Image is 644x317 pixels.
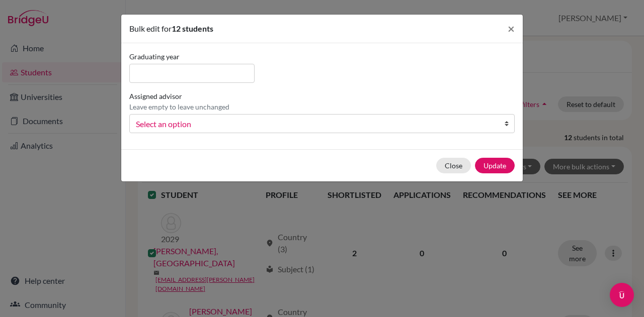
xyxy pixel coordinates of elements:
span: 12 students [172,24,213,33]
label: Assigned advisor [129,91,229,112]
button: Update [475,158,515,173]
button: Close [436,158,471,173]
button: Close [500,15,523,43]
span: Bulk edit for [129,24,172,33]
label: Graduating year [129,51,255,62]
p: Leave empty to leave unchanged [129,101,229,112]
div: Open Intercom Messenger [610,283,634,307]
span: × [508,21,515,36]
span: Select an option [136,118,495,131]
